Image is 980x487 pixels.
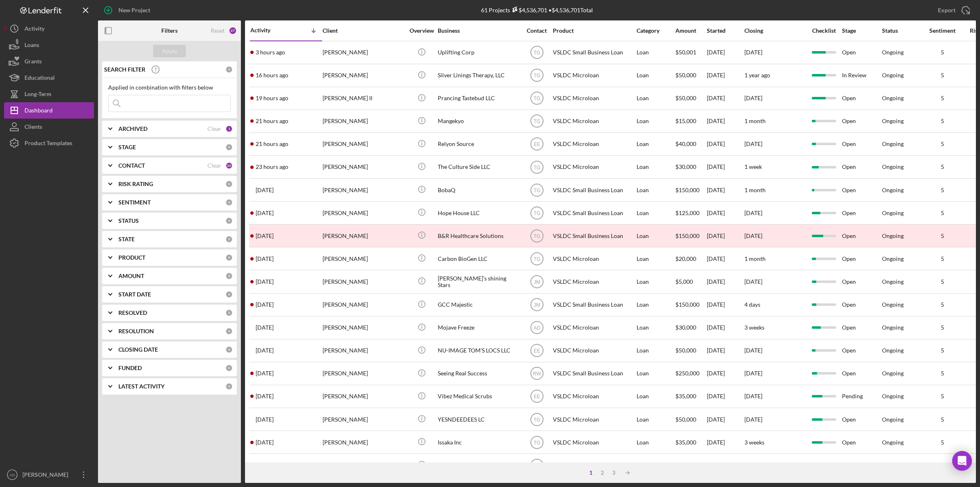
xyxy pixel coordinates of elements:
[882,278,904,285] div: Ongoing
[4,135,94,151] a: Product Templates
[842,27,881,34] div: Stage
[842,271,881,292] div: Open
[922,141,963,147] div: 5
[533,164,540,170] text: TG
[323,340,404,361] div: [PERSON_NAME]
[707,27,744,34] div: Started
[675,186,699,193] span: $150,000
[952,451,972,471] div: Open Intercom Messenger
[882,233,904,239] div: Ongoing
[553,179,635,201] div: VSLDC Small Business Loan
[118,365,142,371] b: FUNDED
[250,27,286,34] div: Activity
[4,119,94,135] button: Clients
[4,53,94,70] a: Grants
[225,217,233,224] div: 0
[118,144,136,150] b: STAGE
[162,45,177,57] div: Apply
[882,347,904,354] div: Ongoing
[521,27,552,34] div: Contact
[4,102,94,119] a: Dashboard
[553,110,635,132] div: VSLDC Microloan
[24,86,51,104] div: Long-Term
[534,302,540,308] text: JM
[323,179,404,201] div: [PERSON_NAME]
[637,202,675,224] div: Loan
[744,324,764,331] time: 3 weeks
[256,416,274,423] time: 2025-08-26 01:30
[744,72,770,79] time: 1 year ago
[438,386,519,407] div: Vibez Medical Scrubs
[553,317,635,339] div: VSLDC Microloan
[323,386,404,407] div: [PERSON_NAME]
[707,363,744,384] div: [DATE]
[922,370,963,377] div: 5
[882,141,904,147] div: Ongoing
[553,271,635,292] div: VSLDC Microloan
[637,88,675,109] div: Loan
[882,95,904,101] div: Ongoing
[922,256,963,262] div: 5
[842,88,881,109] div: Open
[842,408,881,430] div: Open
[922,210,963,216] div: 5
[675,255,696,262] span: $20,000
[744,232,762,239] time: [DATE]
[744,49,762,56] time: [DATE]
[323,431,404,453] div: [PERSON_NAME]
[323,225,404,247] div: [PERSON_NAME]
[842,42,881,63] div: Open
[438,317,519,339] div: Mojave Freeze
[438,202,519,224] div: Hope House LLC
[118,291,151,298] b: START DATE
[118,181,153,187] b: RISK RATING
[707,42,744,63] div: [DATE]
[438,225,519,247] div: B&R Healthcare Solutions
[533,141,540,147] text: EE
[553,363,635,384] div: VSLDC Small Business Loan
[533,187,540,193] text: TG
[553,386,635,407] div: VSLDC Microloan
[118,328,154,334] b: RESOLUTION
[707,408,744,430] div: [DATE]
[533,210,540,216] text: TG
[256,141,288,147] time: 2025-09-10 00:47
[4,86,94,102] button: Long-Term
[675,278,693,285] span: $5,000
[533,325,540,331] text: AD
[707,431,744,453] div: [DATE]
[438,133,519,155] div: Relyon Source
[744,94,762,101] time: [DATE]
[256,72,288,79] time: 2025-09-10 06:19
[98,2,158,18] button: New Project
[882,301,904,308] div: Ongoing
[533,417,540,422] text: TG
[744,393,762,399] time: [DATE]
[922,95,963,101] div: 5
[118,383,165,390] b: LATEST ACTIVITY
[256,49,285,56] time: 2025-09-10 19:07
[882,393,904,399] div: Ongoing
[707,340,744,361] div: [DATE]
[118,162,145,169] b: CONTACT
[744,347,762,354] time: [DATE]
[104,66,145,73] b: SEARCH FILTER
[675,94,696,101] span: $50,000
[637,340,675,361] div: Loan
[438,340,519,361] div: NU-IMAGE TOM'S LOCS LLC
[842,386,881,407] div: Pending
[744,27,806,34] div: Closing
[533,440,540,445] text: TG
[256,370,274,377] time: 2025-08-31 00:24
[438,431,519,453] div: Issaka Inc
[323,363,404,384] div: [PERSON_NAME]
[533,394,540,399] text: EE
[225,254,233,261] div: 0
[256,324,274,331] time: 2025-09-05 23:31
[675,324,696,331] span: $30,000
[438,363,519,384] div: Seeing Real Success
[707,156,744,178] div: [DATE]
[4,70,94,86] button: Educational
[323,294,404,316] div: [PERSON_NAME]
